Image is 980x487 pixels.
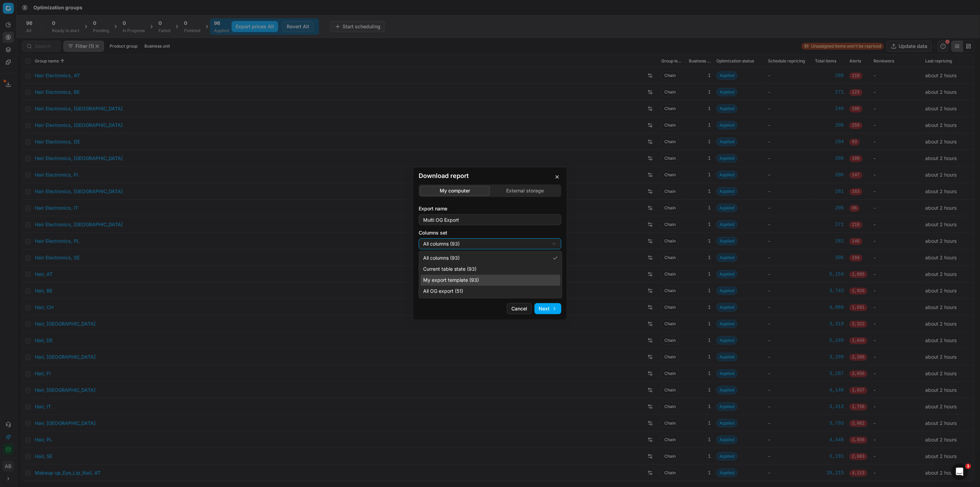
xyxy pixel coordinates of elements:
span: All OG export (51) [423,288,463,295]
span: All columns (93) [423,255,460,261]
span: Current table state (93) [423,266,477,272]
span: 1 [966,464,971,469]
span: My export template (93) [423,277,479,284]
iframe: Intercom live chat [951,464,968,480]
